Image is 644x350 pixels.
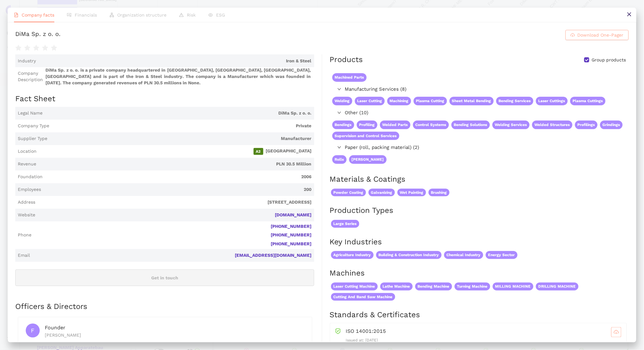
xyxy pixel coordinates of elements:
[45,325,65,331] span: Founder
[335,327,341,334] span: safety-certificate
[22,12,54,17] span: Company facts
[571,33,575,38] span: cloud-download
[332,73,367,82] span: Machined Parts
[31,324,35,338] span: F
[346,337,621,343] p: Issued at: [DATE]
[332,132,399,140] span: Supervision and Control Services
[493,283,533,290] span: MILLING MACHINE
[117,12,166,17] span: Organization structure
[337,111,341,115] span: right
[18,186,41,193] span: Employees
[38,199,312,206] span: [STREET_ADDRESS]
[51,45,57,51] span: star
[179,13,184,17] span: warning
[45,110,312,116] span: DiMa Sp. z o. o.
[496,97,533,105] span: Bending Services
[578,31,624,38] span: Download One-Pager
[331,220,359,228] span: Large Series
[349,155,387,164] span: [PERSON_NAME]
[18,161,36,167] span: Revenue
[331,189,366,197] span: Powder Coating
[50,136,312,142] span: Manufacturer
[444,251,483,259] span: Chemical Industry
[15,30,61,40] div: DiMa Sp. z o. o.
[15,45,22,51] span: star
[451,121,490,129] span: Bending Solutions
[337,145,341,149] span: right
[75,12,97,17] span: Financials
[42,45,48,51] span: star
[330,84,628,94] div: Manufacturing Services (8)
[18,212,35,218] span: Website
[330,268,629,279] h2: Machines
[18,123,49,129] span: Company Type
[575,121,598,129] span: Profilings
[566,30,629,40] button: cloud-downloadDownload One-Pager
[18,110,43,116] span: Legal Name
[18,58,36,64] span: Industry
[612,330,621,335] span: cloud-download
[15,301,314,312] h2: Officers & Directors
[570,97,606,105] span: Plasma Cuttings
[455,283,490,290] span: Turning Machine
[536,97,568,105] span: Laser Cuttings
[110,13,114,17] span: apartment
[345,144,626,151] span: Paper (roll, packing material) (2)
[331,283,378,290] span: Laser Cutting Machine
[45,67,312,86] span: DiMa Sp. z o. o. is a private company headquartered in [GEOGRAPHIC_DATA], [GEOGRAPHIC_DATA], [GEO...
[622,8,636,22] button: close
[627,12,632,17] span: close
[337,87,341,91] span: right
[536,283,579,290] span: DRILLING MACHINE
[532,121,573,129] span: Welded Structures
[18,70,43,83] span: Company Description
[345,86,626,93] span: Manufacturing Services (8)
[376,251,442,259] span: Building & Construction Industry
[380,121,410,129] span: Welded Parts
[397,189,426,197] span: Wet Painting
[39,161,312,167] span: PLN 30.5 Million
[345,109,626,117] span: Other (10)
[330,237,629,248] h2: Key Industries
[357,121,377,129] span: Profiling
[429,189,450,197] span: Brushing
[330,54,363,65] div: Products
[355,97,385,105] span: Laser Cutting
[45,174,312,180] span: 2006
[413,121,449,129] span: Control Systems
[39,148,312,155] span: [GEOGRAPHIC_DATA]
[330,310,629,320] h2: Standards & Certificates
[18,148,37,155] span: Location
[450,97,494,105] span: Sheet Metal Bending
[611,327,621,337] button: cloud-download
[414,97,447,105] span: Plasma Cutting
[18,199,35,206] span: Address
[254,148,263,155] span: A2
[330,108,628,118] div: Other (10)
[332,97,352,105] span: Welding
[18,136,47,142] span: Supplier Type
[415,283,452,290] span: Bending Machine
[331,293,395,301] span: Cutting And Band Saw Machine
[331,251,374,259] span: Agriculture Industry
[44,186,312,193] span: 200
[330,143,628,153] div: Paper (roll, packing material) (2)
[18,232,31,238] span: Phone
[346,327,621,337] div: ISO 14001:2015
[330,174,629,185] h2: Materials & Coatings
[332,155,347,164] span: Rolls
[52,123,312,129] span: Private
[216,12,225,17] span: ESG
[33,45,39,51] span: star
[18,174,43,180] span: Foundation
[15,94,314,104] h2: Fact Sheet
[380,283,413,290] span: Lathe Machine
[208,13,213,17] span: eye
[18,252,30,259] span: Email
[387,97,411,105] span: Machining
[600,121,623,129] span: Grindings
[486,251,518,259] span: Energy Sector
[24,45,31,51] span: star
[330,205,629,216] h2: Production Types
[332,121,354,129] span: Bendings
